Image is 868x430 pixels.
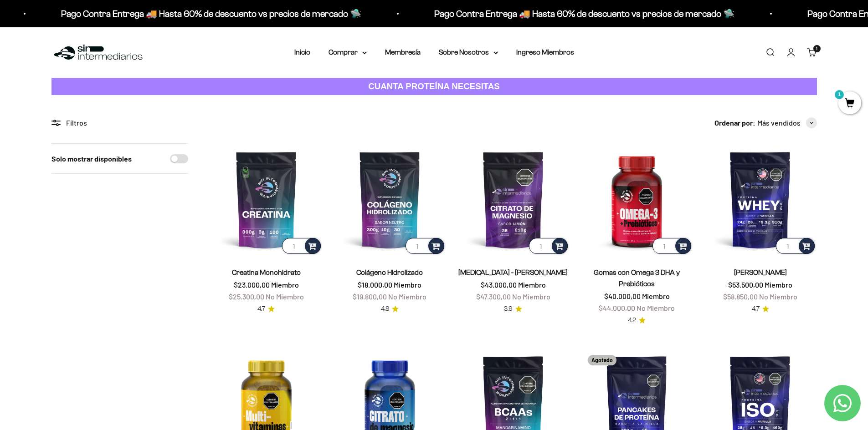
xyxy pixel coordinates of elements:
span: $25.300,00 [229,292,264,301]
span: $47.300,00 [476,292,511,301]
span: Miembro [394,280,421,289]
span: $43.000,00 [481,280,517,289]
a: Inicio [294,48,310,56]
a: 4.74.7 de 5.0 estrellas [752,304,769,314]
span: 4.7 [257,304,265,314]
mark: 1 [834,89,845,100]
span: 4.2 [628,315,636,325]
a: CUANTA PROTEÍNA NECESITAS [51,78,817,96]
strong: CUANTA PROTEÍNA NECESITAS [368,81,500,91]
a: Colágeno Hidrolizado [356,268,423,276]
a: 4.24.2 de 5.0 estrellas [628,315,646,325]
label: Solo mostrar disponibles [51,153,132,165]
span: $19.800,00 [353,292,387,301]
span: $44.000,00 [599,304,635,312]
span: Miembro [765,280,792,289]
span: No Miembro [759,292,797,301]
span: $58.850,00 [723,292,758,301]
a: [PERSON_NAME] [734,268,787,276]
button: Más vendidos [757,117,817,129]
span: $18.000,00 [358,280,392,289]
span: Ordenar por: [714,117,755,129]
span: 1 [816,46,817,51]
a: Ingreso Miembros [516,48,574,56]
span: $23.000,00 [234,280,270,289]
span: Miembro [271,280,299,289]
span: $53.500,00 [728,280,763,289]
p: Pago Contra Entrega 🚚 Hasta 60% de descuento vs precios de mercado 🛸 [49,6,349,21]
div: Filtros [51,117,188,129]
a: Gomas con Omega 3 DHA y Prebióticos [594,268,680,288]
span: $40.000,00 [604,292,641,300]
span: No Miembro [637,304,675,312]
a: Creatina Monohidrato [232,268,301,276]
summary: Sobre Nosotros [439,46,498,58]
a: 1 [838,99,861,109]
span: No Miembro [266,292,304,301]
span: 4.8 [381,304,389,314]
span: No Miembro [388,292,426,301]
span: Miembro [642,292,670,300]
span: 4.7 [752,304,760,314]
a: 3.93.9 de 5.0 estrellas [504,304,522,314]
a: Membresía [385,48,421,56]
span: Más vendidos [757,117,801,129]
span: 3.9 [504,304,513,314]
summary: Comprar [329,46,367,58]
span: No Miembro [512,292,550,301]
p: Pago Contra Entrega 🚚 Hasta 60% de descuento vs precios de mercado 🛸 [422,6,723,21]
a: [MEDICAL_DATA] - [PERSON_NAME] [458,268,568,276]
a: 4.84.8 de 5.0 estrellas [381,304,399,314]
a: 4.74.7 de 5.0 estrellas [257,304,275,314]
span: Miembro [518,280,546,289]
